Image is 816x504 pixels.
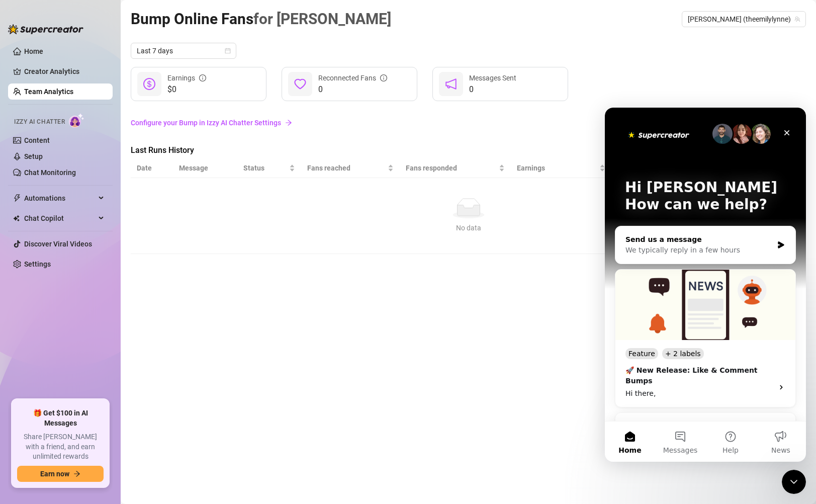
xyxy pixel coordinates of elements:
[294,78,306,90] span: heart
[143,78,155,90] span: dollar
[782,470,806,494] iframe: Intercom live chat
[794,16,800,22] span: team
[400,158,511,178] th: Fans responded
[24,169,76,177] a: Chat Monitoring
[380,74,387,81] span: info-circle
[73,470,80,477] span: arrow-right
[13,194,21,202] span: thunderbolt
[24,47,43,55] a: Home
[17,408,104,428] span: 🎁 Get $100 in AI Messages
[605,108,806,462] iframe: Intercom live chat
[24,63,105,79] a: Creator Analytics
[69,113,84,128] img: AI Chatter
[318,72,387,83] div: Reconnected Fans
[24,240,92,248] a: Discover Viral Videos
[307,162,386,174] span: Fans reached
[469,83,516,96] span: 0
[688,12,800,27] span: Emily (theemilylynne)
[131,7,391,31] article: Bump Online Fans
[40,470,69,478] span: Earn now
[445,78,457,90] span: notification
[24,136,50,144] a: Content
[137,43,230,58] span: Last 7 days
[511,158,611,178] th: Earnings
[406,162,497,174] span: Fans responded
[237,158,302,178] th: Status
[131,144,300,156] span: Last Runs History
[131,113,806,132] a: Configure your Bump in Izzy AI Chatter Settingsarrow-right
[8,24,83,34] img: logo-BBDzfeDw.svg
[13,215,20,222] img: Chat Copilot
[141,222,796,233] div: No data
[131,158,173,178] th: Date
[225,48,231,54] span: calendar
[24,152,43,160] a: Setup
[24,190,96,206] span: Automations
[24,210,96,226] span: Chat Copilot
[167,72,206,83] div: Earnings
[24,260,51,268] a: Settings
[243,162,288,174] span: Status
[318,83,387,96] span: 0
[14,117,65,127] span: Izzy AI Chatter
[253,10,391,28] span: for [PERSON_NAME]
[285,119,292,126] span: arrow-right
[17,466,104,482] button: Earn nowarrow-right
[199,74,206,81] span: info-circle
[17,432,104,462] span: Share [PERSON_NAME] with a friend, and earn unlimited rewards
[24,88,73,96] a: Team Analytics
[131,117,806,128] a: Configure your Bump in Izzy AI Chatter Settings
[167,83,206,96] span: $0
[469,74,516,82] span: Messages Sent
[517,162,597,174] span: Earnings
[301,158,400,178] th: Fans reached
[173,158,237,178] th: Message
